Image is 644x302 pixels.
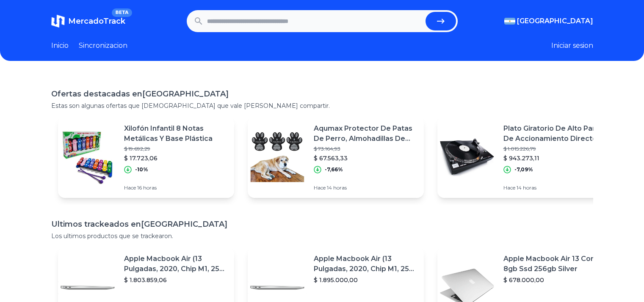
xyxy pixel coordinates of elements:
span: [GEOGRAPHIC_DATA] [517,16,593,26]
p: Apple Macbook Air (13 Pulgadas, 2020, Chip M1, 256 Gb De Ssd, 8 Gb De Ram) - Plata [124,254,227,274]
h1: Ofertas destacadas en [GEOGRAPHIC_DATA] [51,88,593,100]
p: -10% [135,166,148,173]
p: $ 73.164,93 [314,146,417,152]
button: [GEOGRAPHIC_DATA] [504,16,593,26]
p: Los ultimos productos que se trackearon. [51,232,593,240]
button: Iniciar sesion [551,41,593,51]
span: BETA [112,8,132,17]
p: $ 19.692,29 [124,146,227,152]
p: Xilofón Infantil 8 Notas Metálicas Y Base Plástica [124,124,227,144]
a: Featured imageXilofón Infantil 8 Notas Metálicas Y Base Plástica$ 19.692,29$ 17.723,06-10%Hace 16... [58,117,234,198]
p: $ 678.000,00 [503,276,607,284]
p: $ 1.015.226,79 [503,146,607,152]
span: MercadoTrack [68,16,125,26]
p: $ 943.273,11 [503,154,607,162]
img: Featured image [437,128,497,187]
p: Apple Macbook Air (13 Pulgadas, 2020, Chip M1, 256 Gb De Ssd, 8 Gb De Ram) - Plata [314,254,417,274]
a: Featured imageAqumax Protector De Patas De Perro, Almohadillas De Tracción$ 73.164,93$ 67.563,33-... [248,117,424,198]
p: -7,09% [514,166,533,173]
p: Hace 14 horas [314,184,417,191]
a: Featured imagePlato Giratorio De Alto Par De Accionamiento Directo$ 1.015.226,79$ 943.273,11-7,09... [437,117,614,198]
a: MercadoTrackBETA [51,14,125,28]
img: Argentina [504,18,515,25]
img: MercadoTrack [51,14,65,28]
img: Featured image [248,128,307,187]
a: Sincronizacion [79,41,127,51]
p: Plato Giratorio De Alto Par De Accionamiento Directo [503,124,607,144]
h1: Ultimos trackeados en [GEOGRAPHIC_DATA] [51,218,593,230]
p: -7,66% [325,166,343,173]
p: Estas son algunas ofertas que [DEMOGRAPHIC_DATA] que vale [PERSON_NAME] compartir. [51,102,593,110]
p: $ 1.895.000,00 [314,276,417,284]
p: $ 67.563,33 [314,154,417,162]
a: Inicio [51,41,69,51]
p: $ 1.803.859,06 [124,276,227,284]
p: Apple Macbook Air 13 Core I5 8gb Ssd 256gb Silver [503,254,607,274]
p: $ 17.723,06 [124,154,227,162]
p: Hace 16 horas [124,184,227,191]
img: Featured image [58,128,117,187]
p: Aqumax Protector De Patas De Perro, Almohadillas De Tracción [314,124,417,144]
p: Hace 14 horas [503,184,607,191]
